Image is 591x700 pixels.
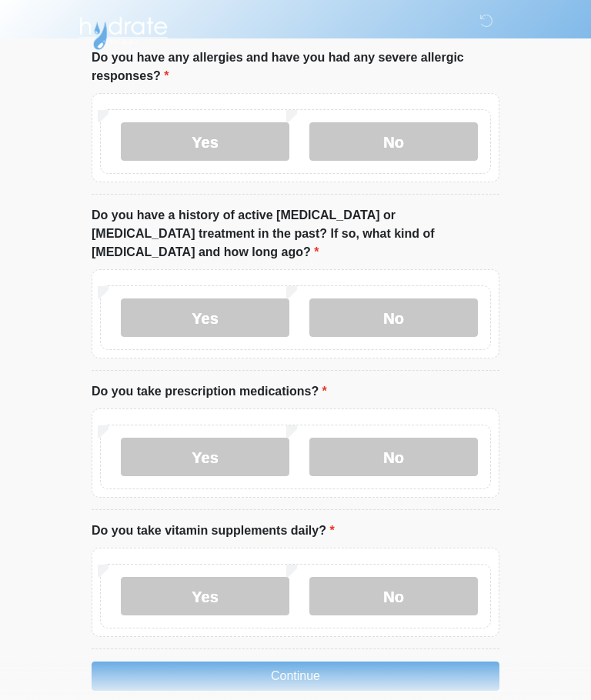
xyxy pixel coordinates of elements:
label: Yes [121,122,289,161]
label: Yes [121,577,289,615]
label: No [309,577,478,615]
label: Do you take prescription medications? [92,382,327,401]
label: Yes [121,438,289,476]
label: No [309,122,478,161]
label: Do you have any allergies and have you had any severe allergic responses? [92,48,499,85]
label: Do you have a history of active [MEDICAL_DATA] or [MEDICAL_DATA] treatment in the past? If so, wh... [92,206,499,262]
label: Yes [121,298,289,337]
label: Do you take vitamin supplements daily? [92,522,335,540]
label: No [309,298,478,337]
label: No [309,438,478,476]
button: Continue [92,662,499,691]
img: Hydrate IV Bar - Arcadia Logo [76,12,170,51]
